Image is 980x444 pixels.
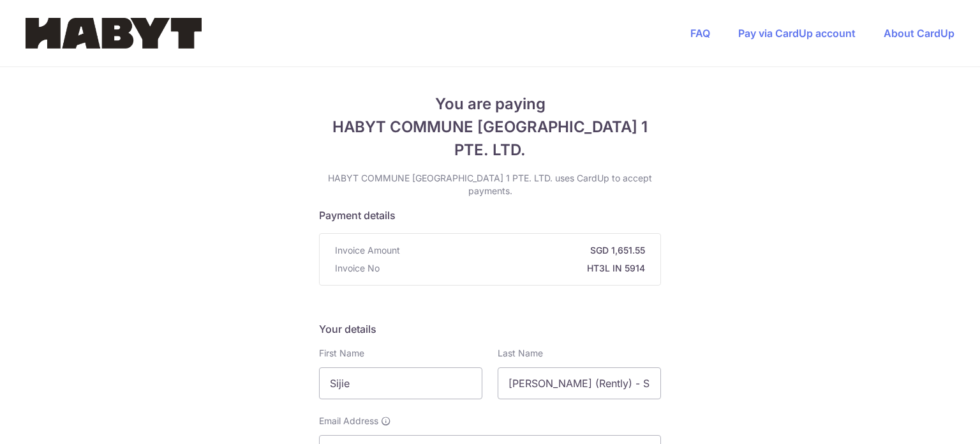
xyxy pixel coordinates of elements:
[319,367,482,399] input: First name
[319,415,378,427] span: Email Address
[319,116,661,162] span: HABYT COMMUNE [GEOGRAPHIC_DATA] 1 PTE. LTD.
[738,27,856,40] a: Pay via CardUp account
[319,321,661,337] h5: Your details
[335,244,400,257] span: Invoice Amount
[884,27,954,40] a: About CardUp
[690,27,710,40] a: FAQ
[319,172,661,197] p: HABYT COMMUNE [GEOGRAPHIC_DATA] 1 PTE. LTD. uses CardUp to accept payments.
[335,262,380,275] span: Invoice No
[319,93,661,116] span: You are paying
[498,347,543,360] label: Last Name
[319,347,364,360] label: First Name
[385,262,645,275] strong: HT3L IN 5914
[498,367,661,399] input: Last name
[405,244,645,257] strong: SGD 1,651.55
[319,208,661,223] h5: Payment details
